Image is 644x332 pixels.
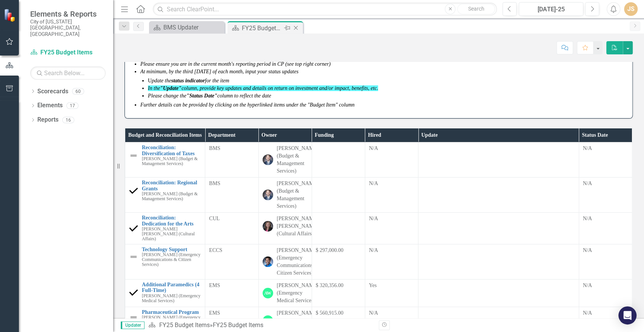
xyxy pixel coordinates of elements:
[129,252,138,261] img: Not Defined
[209,310,220,316] span: EMS
[418,142,579,178] td: Double-Click to Edit
[316,310,344,316] span: $ 560,915.00
[209,283,220,288] span: EMS
[369,310,378,316] span: N/A
[140,61,330,67] span: Please ensure you are in the current month's reporting period in CP (see top right corner)
[369,145,378,151] span: N/A
[160,85,181,91] strong: "Update"
[148,78,229,83] span: U
[142,145,201,156] a: Reconciliation: Diversification of Taxes
[209,216,220,221] span: CUL
[457,4,495,14] button: Search
[212,321,263,329] div: FY25 Budget Items
[579,142,632,178] td: Double-Click to Edit
[152,78,229,83] span: pdate the for the item
[142,180,201,191] a: Reconciliation: Regional Grants
[125,142,205,178] td: Double-Click to Edit Right Click for Context Menu
[148,321,373,330] div: »
[263,190,273,200] img: Kevin Chatellier
[263,221,273,232] img: Emily Spruill Labows
[263,288,273,298] div: AW
[37,87,68,96] a: Scorecards
[418,178,579,213] td: Double-Click to Edit
[142,309,201,315] a: Pharmaceutical Program
[583,247,628,254] div: N/A
[209,247,222,253] span: ECCS
[579,178,632,213] td: Double-Click to Edit
[618,306,636,324] div: Open Intercom Messenger
[153,3,497,16] input: Search ClearPoint...
[263,154,273,165] img: Kevin Chatellier
[30,48,106,57] a: FY25 Budget Items
[209,145,220,151] span: BMS
[579,213,632,244] td: Double-Click to Edit
[277,309,319,332] div: [PERSON_NAME] (Emergency Medical Services)
[129,186,138,195] img: Completed
[369,181,378,186] span: N/A
[125,244,205,279] td: Double-Click to Edit Right Click for Context Menu
[30,66,106,80] input: Search Below...
[263,315,273,326] div: AW
[142,315,201,325] small: [PERSON_NAME] (Emergency Medical Services)
[125,178,205,213] td: Double-Click to Edit Right Click for Context Menu
[62,117,74,123] div: 16
[72,88,84,94] div: 60
[521,5,581,14] div: [DATE]-25
[519,2,583,16] button: [DATE]-25
[316,247,344,253] span: $ 297,000.00
[148,93,271,99] em: Please change the column to reflect the date
[369,283,377,288] span: Yes
[583,180,628,187] div: N/A
[129,224,138,233] img: Completed
[186,93,217,99] strong: "Status Date"
[140,69,298,74] em: At minimum, by the third [DATE] of each month, input your status updates
[209,181,220,186] span: BMS
[277,215,319,238] div: [PERSON_NAME] [PERSON_NAME] (Cultural Affairs)
[418,213,579,244] td: Double-Click to Edit
[583,215,628,222] div: N/A
[142,156,201,166] small: [PERSON_NAME] (Budget & Management Services)
[583,309,628,317] div: N/A
[583,282,628,289] div: N/A
[159,321,209,329] a: FY25 Budget Items
[30,19,106,37] small: City of [US_STATE][GEOGRAPHIC_DATA], [GEOGRAPHIC_DATA]
[277,282,319,304] div: [PERSON_NAME] (Emergency Medical Services)
[263,256,273,267] img: Jada Lee
[129,313,138,322] img: Not Defined
[579,279,632,307] td: Double-Click to Edit
[369,216,378,221] span: N/A
[142,215,201,227] a: Reconciliation: Dedication for the Arts
[277,145,319,175] div: [PERSON_NAME] (Budget & Management Services)
[148,85,378,91] em: In the column, provide key updates and details on return on investment and/or impact, benefits, etc.
[142,252,201,267] small: [PERSON_NAME] (Emergency Communications & Citizen Services)
[242,23,282,33] div: FY25 Budget Items
[277,247,319,277] div: [PERSON_NAME] (Emergency Communications & Citizen Services)
[171,78,205,83] strong: status indicator
[140,102,355,108] em: Further details can be provided by clicking on the hyperlinked items under the "Budget Item" column
[121,321,144,329] span: Updater
[579,244,632,279] td: Double-Click to Edit
[37,101,63,110] a: Elements
[142,247,201,252] a: Technology Support
[142,227,201,241] small: [PERSON_NAME] [PERSON_NAME] (Cultural Affairs)
[142,282,201,293] a: Additional Paramedics (4 Full-Time)
[4,8,17,22] img: ClearPoint Strategy
[468,6,484,12] span: Search
[418,244,579,279] td: Double-Click to Edit
[163,23,223,32] div: BMS Updater
[125,213,205,244] td: Double-Click to Edit Right Click for Context Menu
[277,180,319,210] div: [PERSON_NAME] (Budget & Management Services)
[30,9,106,19] span: Elements & Reports
[583,145,628,152] div: N/A
[624,2,638,16] button: JS
[129,288,138,297] img: Completed
[66,102,78,109] div: 17
[151,23,223,32] a: BMS Updater
[142,191,201,201] small: [PERSON_NAME] (Budget & Management Services)
[369,247,378,253] span: N/A
[125,279,205,307] td: Double-Click to Edit Right Click for Context Menu
[129,151,138,160] img: Not Defined
[37,116,58,124] a: Reports
[142,293,201,303] small: [PERSON_NAME] (Emergency Medical Services)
